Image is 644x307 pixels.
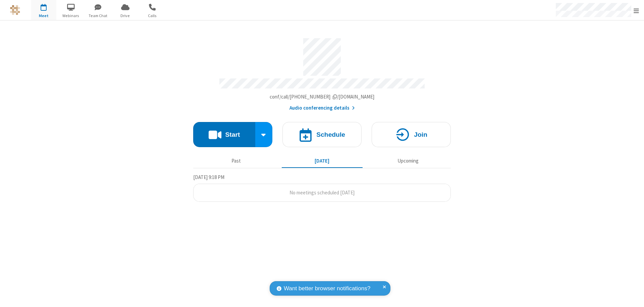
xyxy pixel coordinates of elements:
[282,122,362,147] button: Schedule
[196,155,277,167] button: Past
[113,13,138,19] span: Drive
[193,173,451,202] section: Today's Meetings
[193,122,255,147] button: Start
[31,13,56,19] span: Meet
[284,284,370,293] span: Want better browser notifications?
[58,13,84,19] span: Webinars
[414,131,427,138] h4: Join
[270,94,375,100] span: Copy my meeting room link
[289,104,355,112] button: Audio conferencing details
[372,122,451,147] button: Join
[316,131,345,138] h4: Schedule
[225,131,240,138] h4: Start
[368,155,448,167] button: Upcoming
[140,13,165,19] span: Calls
[255,122,273,147] div: Start conference options
[282,155,363,167] button: [DATE]
[193,174,224,180] span: [DATE] 9:18 PM
[289,189,355,196] span: No meetings scheduled [DATE]
[270,93,375,101] button: Copy my meeting room linkCopy my meeting room link
[193,33,451,112] section: Account details
[10,5,20,15] img: QA Selenium DO NOT DELETE OR CHANGE
[86,13,111,19] span: Team Chat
